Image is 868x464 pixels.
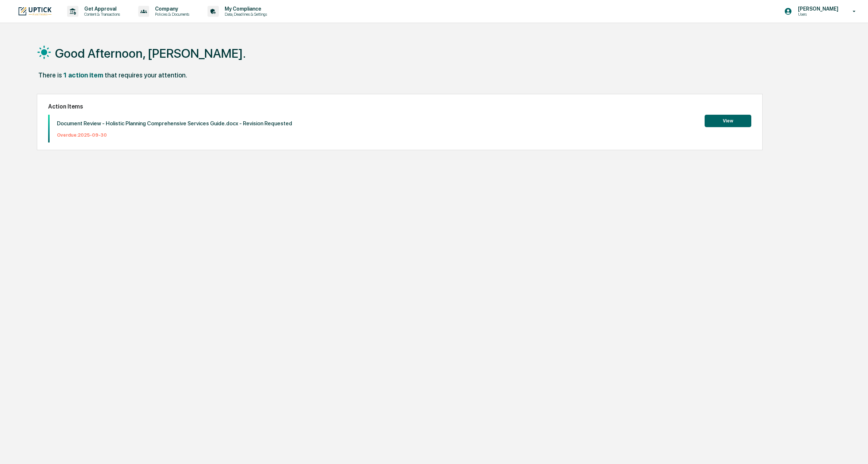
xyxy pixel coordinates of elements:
[149,12,193,17] p: Policies & Documents
[78,6,124,12] p: Get Approval
[219,12,271,17] p: Data, Deadlines & Settings
[18,6,53,16] img: logo
[57,120,292,127] p: Document Review - Holistic Planning Comprehensive Services Guide.docx - Revision Requested
[38,71,62,79] div: There is
[705,115,751,127] button: View
[78,12,124,17] p: Content & Transactions
[55,46,246,61] h1: Good Afternoon, [PERSON_NAME].
[57,132,292,138] p: Overdue: 2025-09-30
[219,6,271,12] p: My Compliance
[105,71,187,79] div: that requires your attention.
[48,103,751,110] h2: Action Items
[792,12,842,17] p: Users
[792,6,842,12] p: [PERSON_NAME]
[149,6,193,12] p: Company
[63,71,103,79] div: 1 action item
[705,117,751,124] a: View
